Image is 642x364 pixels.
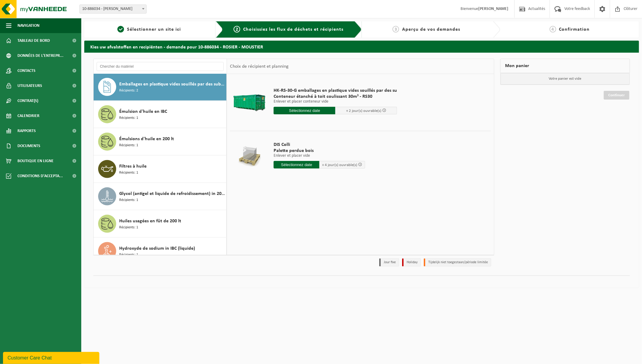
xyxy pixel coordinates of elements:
[119,81,225,88] span: Emballages en plastique vides souillés par des substances dangereuses
[274,88,397,94] span: HK-RS-30-G emballages en plastique vides souillés par des su
[119,143,138,148] span: Récipients: 1
[17,93,38,108] span: Contrat(s)
[17,78,42,93] span: Utilisateurs
[87,26,211,33] a: 1Sélectionner un site ici
[79,5,147,14] span: 10-886034 - ROSIER - MOUSTIER
[17,33,50,48] span: Tableau de bord
[94,128,227,156] button: Émulsions d'huile en 200 lt Récipients: 1
[274,142,365,148] span: DIS Colli
[119,197,138,203] span: Récipients: 1
[94,210,227,238] button: Huiles usagées en fût de 200 lt Récipients: 1
[119,115,138,121] span: Récipients: 1
[127,27,181,32] span: Sélectionner un site ici
[17,48,64,63] span: Données de l'entrepr...
[346,109,381,113] span: + 2 jour(s) ouvrable(s)
[97,62,224,71] input: Chercher du matériel
[94,156,227,183] button: Filtres à huile Récipients: 1
[119,88,138,94] span: Récipients: 2
[94,238,227,265] button: Hydroxyde de sodium in IBC (liquide) Récipients: 1
[322,163,357,167] span: + 4 jour(s) ouvrable(s)
[17,153,54,168] span: Boutique en ligne
[379,258,399,267] li: Jour fixe
[117,26,124,32] span: 1
[274,148,365,154] span: Palette perdue bois
[17,138,40,153] span: Documents
[274,154,365,158] p: Enlever et placer vide
[424,258,491,267] li: Tijdelijk niet toegestaan/période limitée
[227,59,292,74] div: Choix de récipient et planning
[501,73,630,85] p: Votre panier est vide
[550,26,556,32] span: 4
[500,59,630,73] div: Mon panier
[80,5,146,13] span: 10-886034 - ROSIER - MOUSTIER
[392,26,399,32] span: 3
[17,123,36,138] span: Rapports
[17,108,39,123] span: Calendrier
[402,27,460,32] span: Aperçu de vos demandes
[402,258,421,267] li: Holiday
[119,245,195,252] span: Hydroxyde de sodium in IBC (liquide)
[274,94,397,100] span: Conteneur étanché à toit coulissant 30m³ - RS30
[559,27,590,32] span: Confirmation
[478,7,508,11] strong: [PERSON_NAME]
[119,252,138,258] span: Récipients: 1
[243,27,343,32] span: Choisissiez les flux de déchets et récipients
[17,18,39,33] span: Navigation
[119,163,147,170] span: Filtres à huile
[234,26,240,32] span: 2
[604,91,629,100] a: Continuer
[94,73,227,101] button: Emballages en plastique vides souillés par des substances dangereuses Récipients: 2
[119,170,138,176] span: Récipients: 1
[17,168,63,184] span: Conditions d'accepta...
[84,41,639,52] h2: Kies uw afvalstoffen en recipiënten - demande pour 10-886034 - ROSIER - MOUSTIER
[17,63,36,78] span: Contacts
[94,183,227,210] button: Glycol (antigel et liquide de refroidissement) in 200l Récipients: 1
[274,100,397,104] p: Enlever et placer conteneur vide
[274,107,335,114] input: Sélectionnez date
[119,190,225,197] span: Glycol (antigel et liquide de refroidissement) in 200l
[274,161,319,168] input: Sélectionnez date
[119,108,167,115] span: Émulsion d'huile en IBC
[119,225,138,230] span: Récipients: 1
[119,135,174,143] span: Émulsions d'huile en 200 lt
[119,217,181,225] span: Huiles usagées en fût de 200 lt
[3,351,101,364] iframe: chat widget
[94,101,227,128] button: Émulsion d'huile en IBC Récipients: 1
